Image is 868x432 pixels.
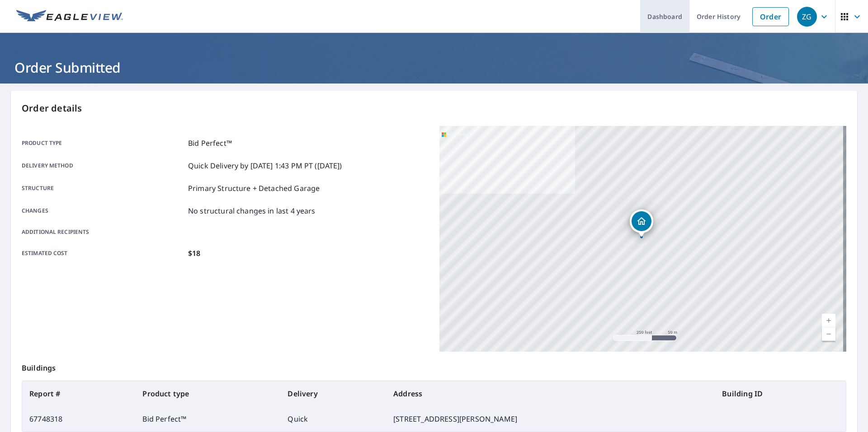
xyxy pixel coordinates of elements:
p: Quick Delivery by [DATE] 1:43 PM PT ([DATE]) [188,160,342,171]
td: Bid Perfect™ [135,406,280,432]
td: 67748318 [22,406,135,432]
h1: Order Submitted [11,58,857,77]
p: Buildings [22,352,846,381]
p: Changes [22,205,184,216]
p: Bid Perfect™ [188,138,232,149]
p: Estimated cost [22,248,184,259]
p: Delivery method [22,160,184,171]
th: Building ID [715,381,846,406]
p: Structure [22,183,184,194]
th: Report # [22,381,135,406]
a: Current Level 17, Zoom Out [822,327,835,341]
div: ZG [797,7,817,27]
div: Dropped pin, building 1, Residential property, 214 Kemp Ln Johnstown, PA 15904 [630,209,653,237]
img: EV Logo [16,10,123,23]
th: Delivery [280,381,386,406]
p: Primary Structure + Detached Garage [188,183,320,194]
th: Product type [135,381,280,406]
th: Address [386,381,715,406]
p: Product type [22,138,184,149]
p: $18 [188,248,200,259]
td: Quick [280,406,386,432]
a: Order [752,7,789,26]
p: Additional recipients [22,228,184,236]
p: No structural changes in last 4 years [188,205,316,216]
td: [STREET_ADDRESS][PERSON_NAME] [386,406,715,432]
p: Order details [22,102,846,115]
a: Current Level 17, Zoom In [822,314,835,327]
